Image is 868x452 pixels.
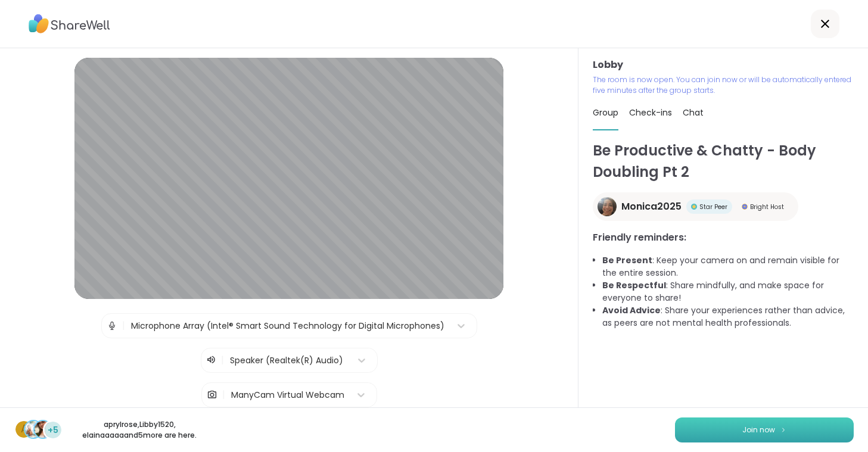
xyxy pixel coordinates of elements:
[107,314,117,338] img: Microphone
[602,279,666,291] b: Be Respectful
[602,279,854,304] li: : Share mindfully, and make space for everyone to share!
[48,424,58,437] span: +5
[73,419,206,441] p: aprylrose , Libby1520 , elainaaaaa and 5 more are here.
[675,417,854,442] button: Join now
[780,426,787,433] img: ShareWell Logomark
[621,199,682,214] span: Monica2025
[602,254,652,266] b: Be Present
[629,107,672,119] span: Check-ins
[699,202,727,211] span: Star Peer
[207,383,217,407] img: Camera
[593,58,854,72] h3: Lobby
[122,314,125,338] span: |
[742,425,775,435] span: Join now
[593,192,798,221] a: Monica2025Monica2025Star PeerStar PeerBright HostBright Host
[602,304,661,316] b: Avoid Advice
[29,10,110,38] img: ShareWell Logo
[222,383,225,407] span: |
[602,304,854,329] li: : Share your experiences rather than advice, as peers are not mental health professionals.
[25,421,42,438] img: Libby1520
[691,204,697,210] img: Star Peer
[598,197,617,216] img: Monica2025
[602,254,854,279] li: : Keep your camera on and remain visible for the entire session.
[742,204,748,210] img: Bright Host
[593,230,854,245] h3: Friendly reminders:
[21,422,27,437] span: a
[683,107,704,119] span: Chat
[593,107,618,119] span: Group
[593,74,854,96] p: The room is now open. You can join now or will be automatically entered five minutes after the gr...
[593,140,854,183] h1: Be Productive & Chatty - Body Doubling Pt 2
[221,353,224,367] span: |
[131,320,444,332] div: Microphone Array (Intel® Smart Sound Technology for Digital Microphones)
[231,389,344,401] div: ManyCam Virtual Webcam
[35,421,51,438] img: elainaaaaa
[750,202,784,211] span: Bright Host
